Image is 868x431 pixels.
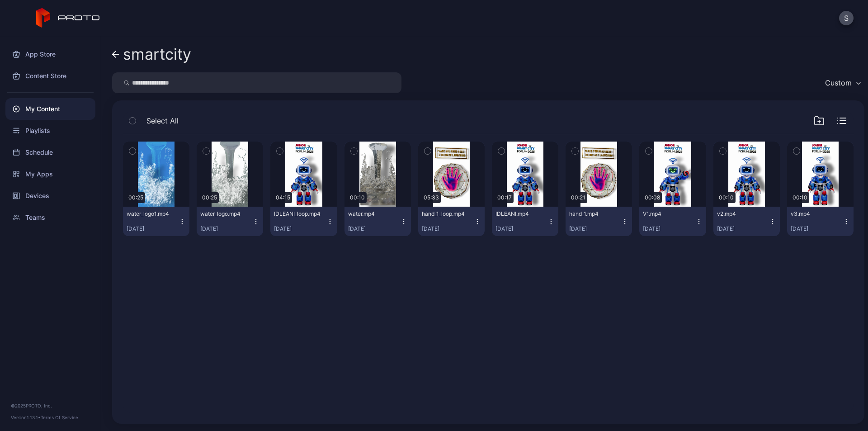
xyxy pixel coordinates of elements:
[5,207,95,228] a: Teams
[492,207,558,236] button: IDLEANI.mp4[DATE]
[123,46,191,63] div: smartcity
[348,210,398,218] div: water.mp4
[274,225,326,232] div: [DATE]
[643,225,695,232] div: [DATE]
[127,225,179,232] div: [DATE]
[5,142,95,163] a: Schedule
[643,210,693,218] div: V1.mp4
[5,65,95,87] a: Content Store
[270,207,337,236] button: IDLEANI_loop.mp4[DATE]
[11,402,90,409] div: © 2025 PROTO, Inc.
[495,210,545,218] div: IDLEANI.mp4
[717,210,767,218] div: v2.mp4
[348,225,400,232] div: [DATE]
[197,207,263,236] button: water_logo.mp4[DATE]
[825,78,852,87] div: Custom
[112,43,191,65] a: smartcity
[713,207,780,236] button: v2.mp4[DATE]
[418,207,485,236] button: hand_1_loop.mp4[DATE]
[146,115,179,126] span: Select All
[41,415,78,420] a: Terms Of Service
[821,72,864,93] button: Custom
[344,207,411,236] button: water.mp4[DATE]
[11,415,41,420] span: Version 1.13.1 •
[5,163,95,185] a: My Apps
[569,225,621,232] div: [DATE]
[422,225,474,232] div: [DATE]
[422,210,472,218] div: hand_1_loop.mp4
[787,207,854,236] button: v3.mp4[DATE]
[200,225,252,232] div: [DATE]
[639,207,706,236] button: V1.mp4[DATE]
[839,11,854,25] button: S
[791,225,843,232] div: [DATE]
[274,210,324,218] div: IDLEANI_loop.mp4
[127,210,176,218] div: water_logo1.mp4
[200,210,250,218] div: water_logo.mp4
[495,225,547,232] div: [DATE]
[5,120,95,142] a: Playlists
[791,210,840,218] div: v3.mp4
[717,225,769,232] div: [DATE]
[5,185,95,207] a: Devices
[569,210,619,218] div: hand_1.mp4
[5,98,95,120] a: My Content
[123,207,189,236] button: water_logo1.mp4[DATE]
[5,43,95,65] a: App Store
[566,207,632,236] button: hand_1.mp4[DATE]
